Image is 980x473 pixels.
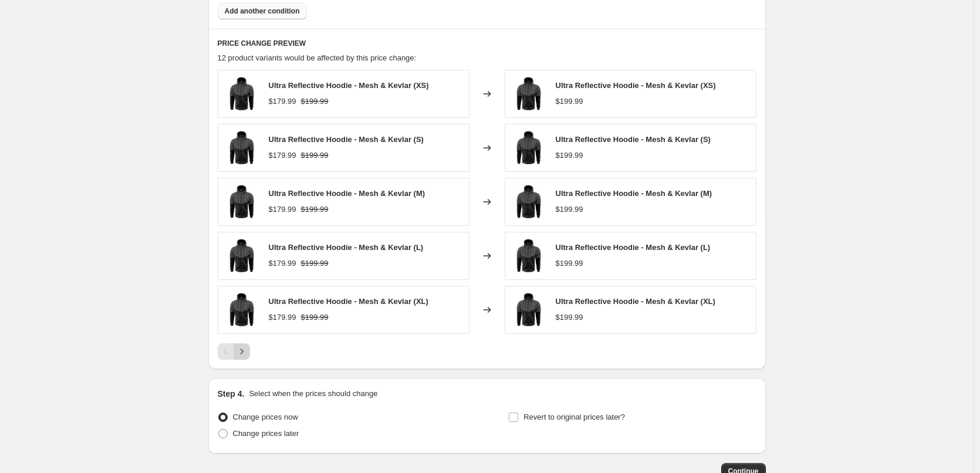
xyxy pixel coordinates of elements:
img: ULTRA_Reflective_Hoodie_-_Black___Black_-_Front_80x.jpg [224,76,259,112]
strike: $199.99 [301,258,329,269]
span: Ultra Reflective Hoodie - Mesh & Kevlar (L) [556,243,711,252]
h6: PRICE CHANGE PREVIEW [218,39,756,48]
button: Next [234,343,250,360]
span: Ultra Reflective Hoodie - Mesh & Kevlar (M) [269,189,425,198]
div: $179.99 [269,312,296,323]
span: Add another condition [225,6,300,16]
p: Select when the prices should change [249,388,377,400]
img: ULTRA_Reflective_Hoodie_-_Black___Black_-_Front_80x.jpg [511,238,546,273]
span: Change prices now [233,413,298,421]
span: Ultra Reflective Hoodie - Mesh & Kevlar (M) [556,189,712,198]
h2: Step 4. [218,388,245,400]
div: $199.99 [556,204,583,215]
strike: $199.99 [301,312,329,323]
div: $199.99 [556,312,583,323]
img: ULTRA_Reflective_Hoodie_-_Black___Black_-_Front_80x.jpg [511,184,546,219]
img: ULTRA_Reflective_Hoodie_-_Black___Black_-_Front_80x.jpg [511,292,546,327]
span: Ultra Reflective Hoodie - Mesh & Kevlar (XS) [556,81,716,90]
div: $199.99 [556,150,583,161]
img: ULTRA_Reflective_Hoodie_-_Black___Black_-_Front_80x.jpg [224,130,259,165]
div: $179.99 [269,258,296,269]
div: $199.99 [556,258,583,269]
strike: $199.99 [301,204,329,215]
img: ULTRA_Reflective_Hoodie_-_Black___Black_-_Front_80x.jpg [511,130,546,165]
span: Ultra Reflective Hoodie - Mesh & Kevlar (XS) [269,81,429,90]
img: ULTRA_Reflective_Hoodie_-_Black___Black_-_Front_80x.jpg [511,76,546,112]
div: $179.99 [269,150,296,161]
div: $199.99 [556,96,583,107]
div: $179.99 [269,96,296,107]
button: Add another condition [218,3,307,19]
strike: $199.99 [301,150,329,161]
span: Ultra Reflective Hoodie - Mesh & Kevlar (S) [269,135,424,144]
span: Ultra Reflective Hoodie - Mesh & Kevlar (L) [269,243,424,252]
div: $179.99 [269,204,296,215]
span: Ultra Reflective Hoodie - Mesh & Kevlar (XL) [556,297,715,306]
span: Ultra Reflective Hoodie - Mesh & Kevlar (XL) [269,297,428,306]
nav: Pagination [218,343,250,360]
img: ULTRA_Reflective_Hoodie_-_Black___Black_-_Front_80x.jpg [224,184,259,219]
strike: $199.99 [301,96,329,107]
span: Revert to original prices later? [523,413,625,421]
span: Ultra Reflective Hoodie - Mesh & Kevlar (S) [556,135,711,144]
img: ULTRA_Reflective_Hoodie_-_Black___Black_-_Front_80x.jpg [224,238,259,273]
span: Change prices later [233,429,299,438]
span: 12 product variants would be affected by this price change: [218,53,417,62]
img: ULTRA_Reflective_Hoodie_-_Black___Black_-_Front_80x.jpg [224,292,259,327]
